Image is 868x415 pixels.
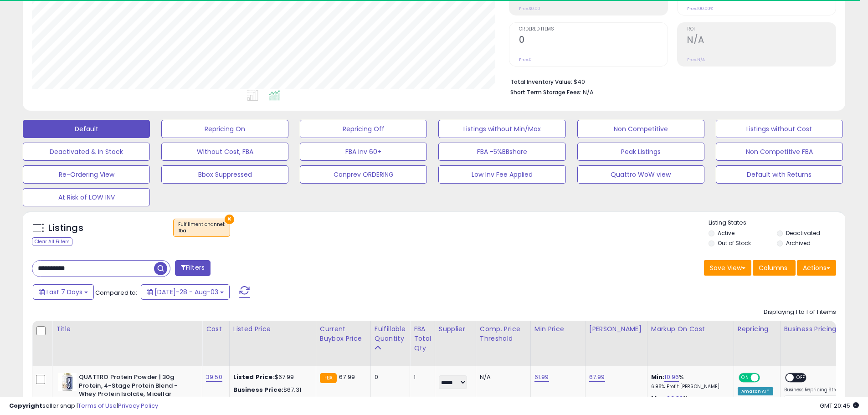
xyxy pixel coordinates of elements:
div: Listed Price [233,324,312,334]
small: FBA [320,373,337,383]
p: 6.98% Profit [PERSON_NAME] [651,384,727,390]
b: Min: [651,373,665,381]
div: seller snap | | [9,402,158,410]
small: Prev: 100.00% [687,6,713,11]
button: Quattro WoW view [577,165,704,184]
a: Privacy Policy [118,401,158,410]
button: Canprev ORDERING [300,165,427,184]
span: ROI [687,27,836,32]
label: Archived [786,239,811,247]
span: OFF [794,374,808,382]
h2: N/A [687,35,836,47]
button: Actions [797,260,836,276]
th: CSV column name: cust_attr_1_Supplier [435,321,476,366]
div: % [651,373,727,390]
div: Clear All Filters [32,237,72,246]
button: Peak Listings [577,143,704,161]
div: Comp. Price Threshold [480,324,527,343]
span: OFF [759,374,773,382]
span: Ordered Items [519,27,668,32]
span: ON [740,374,751,382]
button: Repricing Off [300,120,427,138]
button: Re-Ordering View [23,165,150,184]
a: 10.96 [664,373,679,382]
button: Without Cost, FBA [161,143,288,161]
div: Fulfillable Quantity [375,324,406,343]
a: Terms of Use [78,401,117,410]
b: Business Price: [233,385,283,394]
img: 41HIzHdTpsL._SL40_.jpg [58,373,77,391]
button: Listings without Cost [716,120,843,138]
button: Non Competitive [577,120,704,138]
span: Last 7 Days [46,287,82,297]
h2: 0 [519,35,668,47]
div: Min Price [534,324,581,334]
span: Columns [759,263,787,272]
small: Prev: 0 [519,57,532,62]
button: Save View [704,260,751,276]
button: Repricing On [161,120,288,138]
a: 67.99 [589,373,605,382]
button: Low Inv Fee Applied [438,165,565,184]
button: At Risk of LOW INV [23,188,150,206]
div: Cost [206,324,226,334]
div: Amazon AI * [738,387,773,395]
a: 61.99 [534,373,549,382]
label: Deactivated [786,229,820,237]
div: 0 [375,373,403,381]
span: [DATE]-28 - Aug-03 [154,287,218,297]
button: × [225,215,234,224]
button: FBA -5%BBshare [438,143,565,161]
span: 2025-08-11 20:45 GMT [820,401,859,410]
button: Filters [175,260,211,276]
span: 67.99 [339,373,355,381]
div: [PERSON_NAME] [589,324,643,334]
div: 1 [414,373,428,381]
span: Compared to: [95,288,137,297]
p: Listing States: [709,219,845,227]
b: Short Term Storage Fees: [510,88,581,96]
a: 39.50 [206,373,222,382]
label: Out of Stock [718,239,751,247]
div: $67.99 [233,373,309,381]
th: The percentage added to the cost of goods (COGS) that forms the calculator for Min & Max prices. [647,321,734,366]
div: Supplier [439,324,472,334]
button: Listings without Min/Max [438,120,565,138]
div: Markup on Cost [651,324,730,334]
b: Total Inventory Value: [510,78,572,86]
small: Prev: N/A [687,57,705,62]
button: FBA Inv 60+ [300,143,427,161]
li: $40 [510,76,829,87]
div: N/A [480,373,524,381]
label: Active [718,229,734,237]
button: Default [23,120,150,138]
button: Non Competitive FBA [716,143,843,161]
button: Columns [753,260,796,276]
small: Prev: $0.00 [519,6,540,11]
strong: Copyright [9,401,42,410]
span: Fulfillment channel : [178,221,225,235]
div: $67.31 [233,386,309,394]
label: Business Repricing Strategy: [784,387,850,393]
div: Displaying 1 to 1 of 1 items [764,308,836,317]
div: Current Buybox Price [320,324,367,343]
div: FBA Total Qty [414,324,431,353]
button: [DATE]-28 - Aug-03 [141,284,230,300]
h5: Listings [48,222,83,235]
div: Repricing [738,324,776,334]
button: Bbox Suppressed [161,165,288,184]
b: Listed Price: [233,373,275,381]
button: Last 7 Days [33,284,94,300]
button: Default with Returns [716,165,843,184]
button: Deactivated & In Stock [23,143,150,161]
div: Title [56,324,198,334]
div: fba [178,228,225,234]
span: N/A [583,88,594,97]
